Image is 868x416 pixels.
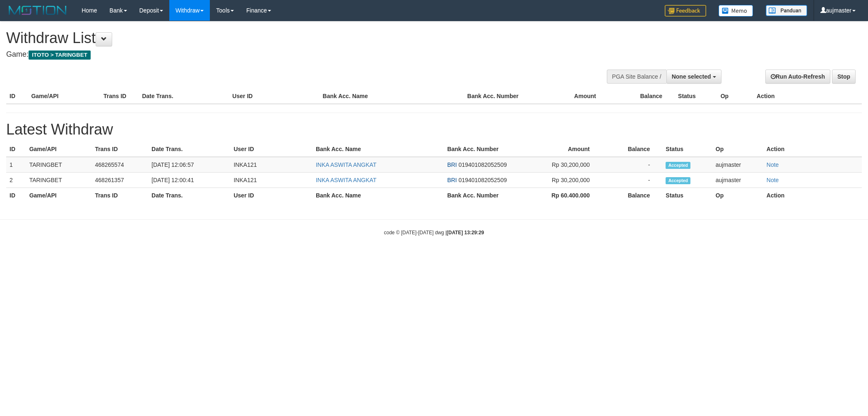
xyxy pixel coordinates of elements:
h1: Latest Withdraw [6,121,862,138]
th: Bank Acc. Number [464,89,536,104]
th: Op [712,188,763,203]
th: User ID [229,89,319,104]
span: BRI [447,177,457,183]
strong: [DATE] 13:29:29 [447,230,484,236]
th: Game/API [26,188,92,203]
td: 1 [6,157,26,173]
th: Bank Acc. Number [444,142,531,157]
small: code © [DATE]-[DATE] dwg | [384,230,484,236]
a: Note [767,161,779,168]
span: ITOTO > TARINGBET [29,50,91,60]
th: Trans ID [91,142,148,157]
img: Feedback.jpg [665,5,706,17]
a: Stop [832,70,856,84]
th: ID [6,142,26,157]
th: Op [717,89,753,104]
th: Status [662,188,712,203]
th: Balance [602,142,663,157]
img: MOTION_logo.png [6,4,69,17]
span: BRI [447,161,457,168]
th: Game/API [26,142,92,157]
th: Action [763,142,862,157]
td: [DATE] 12:06:57 [148,157,230,173]
th: Date Trans. [148,142,230,157]
th: Rp 60.400.000 [531,188,602,203]
th: Balance [608,89,675,104]
th: Bank Acc. Name [313,188,444,203]
button: None selected [666,70,721,84]
td: 2 [6,173,26,188]
td: [DATE] 12:00:41 [148,173,230,188]
td: 468261357 [91,173,148,188]
th: Amount [536,89,608,104]
img: Button%20Memo.svg [719,5,753,17]
span: 019401082052509 [459,161,507,168]
th: Date Trans. [148,188,230,203]
th: Action [763,188,862,203]
td: INKA121 [230,173,312,188]
span: Accepted [666,162,690,169]
th: Game/API [28,89,100,104]
span: Accepted [666,177,690,184]
th: Bank Acc. Name [320,89,464,104]
th: Status [675,89,717,104]
th: Balance [602,188,663,203]
th: Trans ID [100,89,139,104]
th: Trans ID [91,188,148,203]
td: Rp 30,200,000 [531,157,602,173]
th: Amount [531,142,602,157]
td: INKA121 [230,157,312,173]
h1: Withdraw List [6,30,570,46]
td: aujmaster [712,173,763,188]
th: Op [712,142,763,157]
a: INKA ASWITA ANGKAT [316,177,377,183]
span: 019401082052509 [459,177,507,183]
td: TARINGBET [26,173,92,188]
th: Bank Acc. Number [444,188,531,203]
td: - [602,157,663,173]
td: Rp 30,200,000 [531,173,602,188]
td: 468265574 [91,157,148,173]
h4: Game: [6,50,570,59]
th: Date Trans. [139,89,229,104]
th: User ID [230,188,312,203]
td: aujmaster [712,157,763,173]
th: Bank Acc. Name [313,142,444,157]
div: PGA Site Balance / [607,70,666,84]
img: panduan.png [766,5,807,16]
span: None selected [672,73,711,80]
th: ID [6,188,26,203]
a: INKA ASWITA ANGKAT [316,161,377,168]
th: Action [753,89,862,104]
a: Note [767,177,779,183]
th: Status [662,142,712,157]
th: User ID [230,142,312,157]
td: TARINGBET [26,157,92,173]
td: - [602,173,663,188]
th: ID [6,89,28,104]
a: Run Auto-Refresh [765,70,830,84]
